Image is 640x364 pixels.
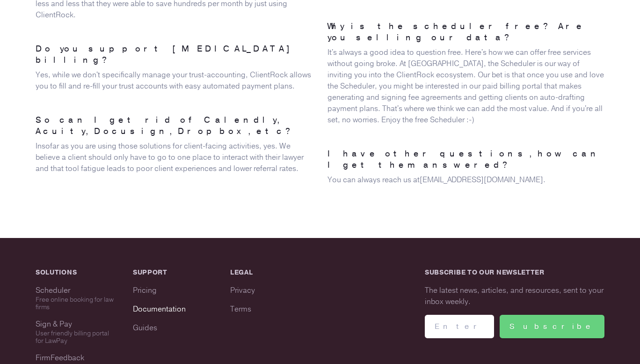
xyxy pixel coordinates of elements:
dt: Do you support [MEDICAL_DATA] billing? [36,43,313,66]
h4: Subscribe to our newsletter [425,268,604,277]
div: Free online booking for law firms [36,296,118,311]
div: User friendly billing portal for LawPay [36,330,118,345]
a: Scheduler Free online booking for law firms [36,285,118,311]
dt: So can I get rid of Calendly, Acuity, Docusign, Dropbox, etc? [36,114,313,137]
div: Sign & Pay [36,319,118,330]
a: Guides [133,323,157,333]
p: Insofar as you are using those solutions for client-facing activities, yes. We believe a client s... [36,141,313,174]
div: Scheduler [36,285,118,296]
dt: I have other questions, how can I get them answered? [327,148,604,171]
a: Privacy [230,285,255,296]
h4: Support [133,268,215,277]
dt: Why is the scheduler free? Are you selling our data? [327,21,604,43]
p: You can always reach us at . [327,174,604,186]
input: Email address [425,315,494,338]
button: Subscribe [500,315,604,338]
h4: Solutions [36,268,118,277]
a: Pricing [133,285,157,296]
p: It's always a good idea to question free. Here's how we can offer free services without going bro... [327,47,604,126]
p: Yes, while we don't specifically manage your trust-accounting, ClientRock allows you to fill and ... [36,69,313,92]
h4: Legal [230,268,313,277]
a: Documentation [133,304,186,314]
a: Sign & Pay User friendly billing portal for LawPay [36,319,118,345]
a: Terms [230,304,251,314]
a: [EMAIL_ADDRESS][DOMAIN_NAME] [420,175,543,185]
p: The latest news, articles, and resources, sent to your inbox weekly. [425,285,604,307]
div: FirmFeedback [36,352,118,364]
